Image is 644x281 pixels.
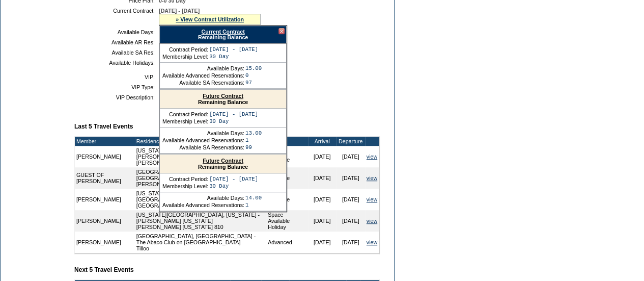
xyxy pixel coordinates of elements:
[162,72,244,79] td: Available Advanced Reservations:
[75,189,135,210] td: [PERSON_NAME]
[245,202,262,208] td: 1
[209,46,258,53] td: [DATE] - [DATE]
[245,65,262,71] td: 15.00
[78,84,155,90] td: VIP Type:
[367,175,377,181] a: view
[367,239,377,245] a: view
[203,158,243,164] a: Future Contract
[162,144,244,150] td: Available SA Reservations:
[162,130,244,136] td: Available Days:
[337,189,365,210] td: [DATE]
[266,232,308,253] td: Advanced
[160,90,286,109] div: Remaining Balance
[209,183,258,189] td: 30 Day
[78,60,155,66] td: Available Holidays:
[75,137,135,146] td: Member
[135,137,266,146] td: Residence
[162,195,244,201] td: Available Days:
[245,72,262,79] td: 0
[78,49,155,56] td: Available SA Res:
[78,29,155,35] td: Available Days:
[209,54,258,60] td: 30 Day
[162,202,244,208] td: Available Advanced Reservations:
[74,123,133,130] b: Last 5 Travel Events
[308,232,337,253] td: [DATE]
[135,167,266,189] td: [GEOGRAPHIC_DATA], [US_STATE] - 71 [GEOGRAPHIC_DATA], [GEOGRAPHIC_DATA] [PERSON_NAME] 203
[367,154,377,160] a: view
[176,16,244,22] a: » View Contract Utilization
[74,266,134,273] b: Next 5 Travel Events
[209,111,258,117] td: [DATE] - [DATE]
[162,54,208,60] td: Membership Level:
[245,80,262,86] td: 97
[135,189,266,210] td: [US_STATE][GEOGRAPHIC_DATA], [US_STATE][GEOGRAPHIC_DATA] [GEOGRAPHIC_DATA]
[162,65,244,71] td: Available Days:
[162,176,208,182] td: Contract Period:
[337,232,365,253] td: [DATE]
[78,39,155,45] td: Available AR Res:
[308,146,337,167] td: [DATE]
[201,29,244,35] a: Current Contract
[162,118,208,124] td: Membership Level:
[245,137,262,143] td: 1
[308,189,337,210] td: [DATE]
[308,137,337,146] td: Arrival
[75,146,135,167] td: [PERSON_NAME]
[162,111,208,117] td: Contract Period:
[75,167,135,189] td: GUEST OF [PERSON_NAME]
[245,144,262,150] td: 99
[367,196,377,202] a: view
[135,146,266,167] td: [US_STATE][GEOGRAPHIC_DATA], [US_STATE] - [PERSON_NAME] [US_STATE] [PERSON_NAME] [US_STATE] 900
[135,210,266,232] td: [US_STATE][GEOGRAPHIC_DATA], [US_STATE] - [PERSON_NAME] [US_STATE] [PERSON_NAME] [US_STATE] 810
[245,195,262,201] td: 14.00
[159,8,200,14] span: [DATE] - [DATE]
[337,210,365,232] td: [DATE]
[162,46,208,53] td: Contract Period:
[209,176,258,182] td: [DATE] - [DATE]
[337,146,365,167] td: [DATE]
[245,130,262,136] td: 13.00
[135,232,266,253] td: [GEOGRAPHIC_DATA], [GEOGRAPHIC_DATA] - The Abaco Club on [GEOGRAPHIC_DATA] Tilloo
[209,118,258,124] td: 30 Day
[367,218,377,224] a: view
[337,137,365,146] td: Departure
[78,8,155,25] td: Current Contract:
[75,210,135,232] td: [PERSON_NAME]
[162,183,208,189] td: Membership Level:
[160,155,286,173] div: Remaining Balance
[78,94,155,100] td: VIP Description:
[308,167,337,189] td: [DATE]
[75,232,135,253] td: [PERSON_NAME]
[78,74,155,80] td: VIP:
[162,80,244,86] td: Available SA Reservations:
[203,93,243,99] a: Future Contract
[159,25,287,43] div: Remaining Balance
[337,167,365,189] td: [DATE]
[308,210,337,232] td: [DATE]
[162,137,244,143] td: Available Advanced Reservations:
